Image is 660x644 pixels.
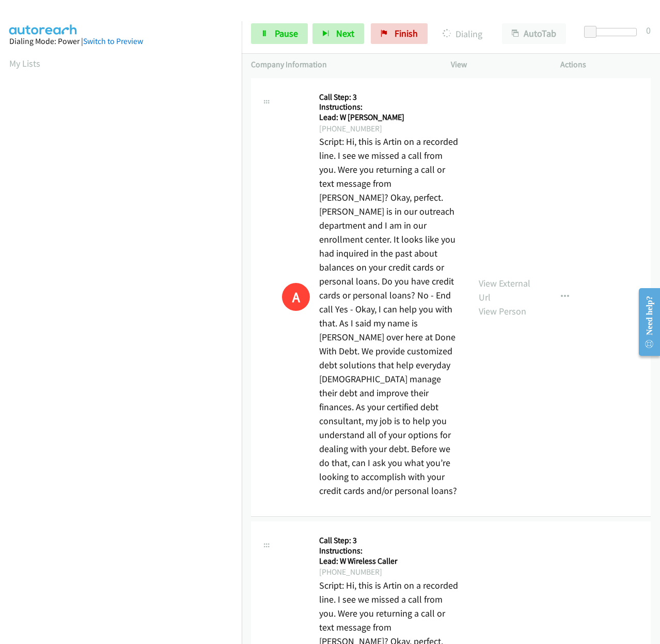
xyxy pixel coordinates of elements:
a: Pause [251,23,308,44]
h5: Call Step: 3 [319,92,460,102]
span: Pause [275,27,298,39]
iframe: Resource Center [630,281,660,363]
a: View Person [479,305,526,317]
div: [PHONE_NUMBER] [319,566,460,578]
a: View External Url [479,277,530,303]
button: Next [312,23,364,44]
h5: Instructions: [319,546,460,556]
h5: Call Step: 3 [319,535,460,546]
p: Company Information [251,58,432,71]
iframe: Dialpad [9,80,242,571]
p: Dialing [442,27,483,41]
h5: Lead: W [PERSON_NAME] [319,112,460,123]
h5: Instructions: [319,102,460,112]
span: Next [336,27,354,39]
div: Dialing Mode: Power | [9,35,232,48]
a: My Lists [9,57,40,69]
h1: A [282,283,310,311]
div: Delay between calls (in seconds) [589,28,637,36]
p: Script: Hi, this is Artin on a recorded line. I see we missed a call from you. Were you returning... [319,134,460,498]
p: Actions [560,58,651,71]
button: AutoTab [502,23,566,44]
div: [PHONE_NUMBER] [319,123,460,135]
p: View [451,58,542,71]
a: Switch to Preview [83,36,143,46]
span: Finish [395,27,418,39]
a: Finish [371,23,428,44]
h5: Lead: W Wireless Caller [319,556,460,566]
div: 0 [646,23,651,37]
